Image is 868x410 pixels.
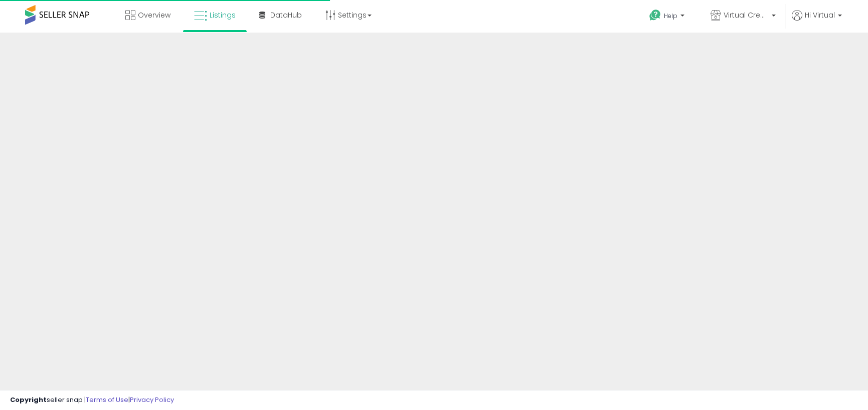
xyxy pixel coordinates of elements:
[130,395,174,404] a: Privacy Policy
[10,395,174,405] div: seller snap | |
[649,9,661,22] i: Get Help
[641,2,695,33] a: Help
[10,395,47,404] strong: Copyright
[724,10,769,20] span: Virtual Creative USA
[86,395,128,404] a: Terms of Use
[270,10,302,20] span: DataHub
[664,12,677,20] span: Help
[805,10,835,20] span: Hi Virtual
[210,10,236,20] span: Listings
[792,10,842,33] a: Hi Virtual
[138,10,170,20] span: Overview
